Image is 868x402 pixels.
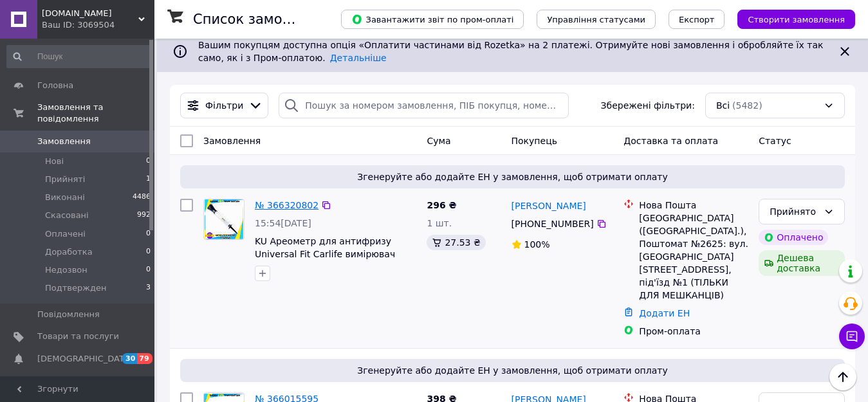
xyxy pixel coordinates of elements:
button: Експорт [669,10,725,29]
span: 0 [146,156,151,167]
span: Cума [427,136,450,146]
span: 992 [137,210,151,221]
span: Оплачені [45,228,86,240]
a: [PERSON_NAME] [512,199,586,212]
span: 79 [137,353,152,364]
div: Прийнято [770,205,818,219]
span: 15:54[DATE] [255,218,311,228]
a: Додати ЕН [639,308,690,318]
span: 1 [146,174,151,185]
div: [GEOGRAPHIC_DATA] ([GEOGRAPHIC_DATA].), Поштомат №2625: вул. [GEOGRAPHIC_DATA][STREET_ADDRESS], п... [639,212,748,302]
span: Збережені фільтри: [601,99,695,112]
span: Замовлення [203,136,261,146]
span: Подтвержден [45,282,106,294]
a: Створити замовлення [725,14,855,24]
span: Завантажити звіт по пром-оплаті [351,14,513,25]
span: Управління статусами [547,15,645,24]
span: Скасовані [45,210,89,221]
span: Доставка та оплата [623,136,718,146]
span: [DEMOGRAPHIC_DATA] [37,353,133,365]
span: Повідомлення [37,309,100,320]
span: Доработка [45,246,93,258]
button: Створити замовлення [737,10,855,29]
button: Наверх [829,363,856,390]
div: 27.53 ₴ [427,235,485,250]
span: Покупець [512,136,557,146]
span: Статус [759,136,791,146]
span: 0 [146,264,151,276]
span: Виконані [45,192,85,203]
span: Товари та послуги [37,331,119,342]
span: Прийняті [45,174,85,185]
span: 0 [146,246,151,258]
span: Вашим покупцям доступна опція «Оплатити частинами від Rozetka» на 2 платежі. Отримуйте нові замов... [198,40,823,63]
a: Фото товару [203,199,245,240]
div: Ваш ID: 3069504 [42,19,154,31]
span: Головна [37,80,73,91]
span: Показники роботи компанії [37,375,119,398]
span: Недозвон [45,264,88,276]
span: Нові [45,156,64,167]
a: Детальніше [330,53,387,63]
h1: Список замовлень [193,12,324,27]
input: Пошук за номером замовлення, ПІБ покупця, номером телефону, Email, номером накладної [279,93,568,118]
div: Дешева доставка [759,250,845,276]
span: 3 [146,282,151,294]
span: 1 шт. [427,218,452,228]
a: № 366320802 [255,200,319,210]
span: Створити замовлення [748,15,845,24]
button: Управління статусами [537,10,656,29]
span: Фільтри [205,99,243,112]
span: Згенеруйте або додайте ЕН у замовлення, щоб отримати оплату [185,364,840,377]
div: Нова Пошта [639,199,748,212]
span: Замовлення та повідомлення [37,102,154,125]
button: Чат з покупцем [839,324,865,349]
span: KUPICOM.TOP [42,8,138,19]
a: KU Ареометр для антифризу Universal Fit Carlife вимірювач щільності рідини для захисту від перегр... [255,236,413,285]
button: Завантажити звіт по пром-оплаті [341,10,524,29]
span: 100% [524,239,550,250]
span: Всі [716,99,730,112]
div: [PHONE_NUMBER] [509,215,596,233]
span: Експорт [679,15,715,24]
span: Згенеруйте або додайте ЕН у замовлення, щоб отримати оплату [185,170,840,183]
span: 296 ₴ [427,200,456,210]
span: (5482) [732,100,762,111]
div: Оплачено [759,230,828,245]
span: 0 [146,228,151,240]
span: 4486 [133,192,151,203]
span: 30 [122,353,137,364]
input: Пошук [6,45,152,68]
div: Пром-оплата [639,325,748,338]
span: Замовлення [37,136,91,147]
img: Фото товару [205,199,244,239]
